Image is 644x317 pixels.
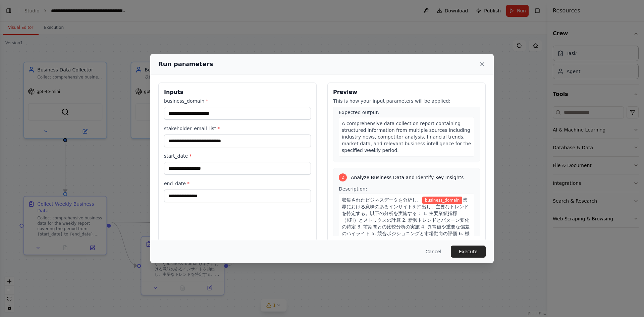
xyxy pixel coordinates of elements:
button: Execute [451,246,486,258]
span: 収集されたビジネスデータを分析し、 [342,197,422,203]
label: business_domain [164,98,311,104]
span: Expected output: [339,110,379,115]
div: 2 [339,173,347,181]
span: Variable: business_domain [422,197,462,204]
h2: Run parameters [158,59,213,69]
button: Cancel [420,246,447,258]
label: end_date [164,180,311,187]
label: start_date [164,153,311,159]
span: Description: [339,186,367,192]
span: Analyze Business Data and Identify Key Insights [351,174,464,181]
p: This is how your input parameters will be applied: [333,98,480,104]
h3: Preview [333,88,480,96]
label: stakeholder_email_list [164,125,311,132]
span: A comprehensive data collection report containing structured information from multiple sources in... [342,121,471,153]
h3: Inputs [164,88,311,96]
